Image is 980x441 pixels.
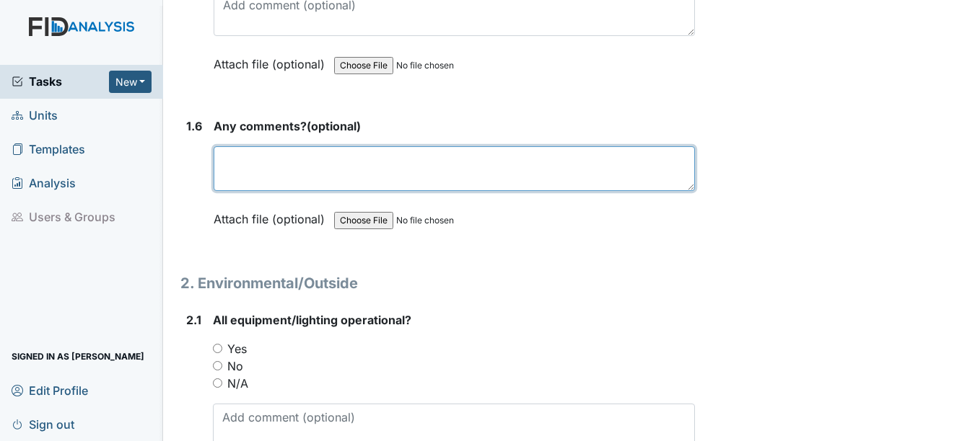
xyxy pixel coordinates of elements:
label: 1.6 [186,117,202,135]
span: Units [12,104,58,127]
label: No [227,357,243,375]
input: No [213,361,222,370]
input: Yes [213,344,222,353]
span: Any comments? [214,119,307,133]
label: 2.1 [186,311,201,329]
span: Signed in as [PERSON_NAME] [12,345,144,367]
label: N/A [227,375,248,392]
a: Tasks [12,73,109,90]
label: Attach file (optional) [214,48,331,73]
span: Edit Profile [12,379,88,401]
label: Yes [227,340,247,357]
span: Analysis [12,172,76,195]
input: N/A [213,378,222,388]
span: Sign out [12,413,74,435]
span: Templates [12,138,85,161]
span: All equipment/lighting operational? [213,313,411,327]
h1: 2. Environmental/Outside [180,272,694,294]
strong: (optional) [214,117,694,135]
button: New [109,71,152,93]
label: Attach file (optional) [214,202,331,228]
